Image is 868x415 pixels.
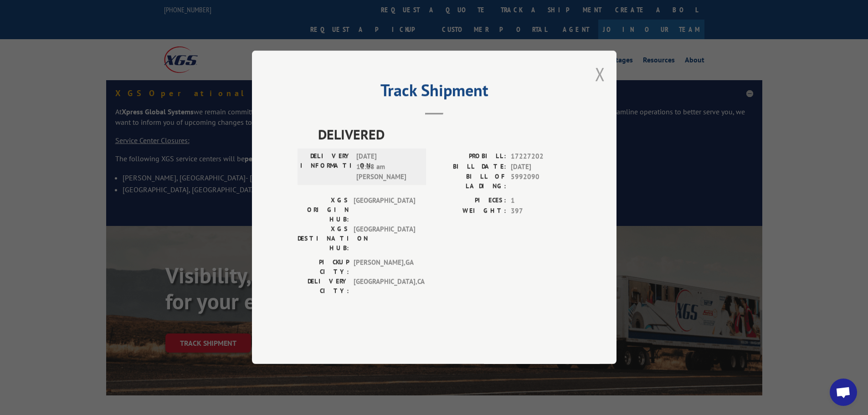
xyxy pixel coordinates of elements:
span: [DATE] [511,162,571,172]
span: [GEOGRAPHIC_DATA] [354,225,415,253]
span: [GEOGRAPHIC_DATA] , CA [354,277,415,296]
span: [PERSON_NAME] , GA [354,258,415,277]
a: Open chat [830,379,857,406]
label: DELIVERY CITY: [298,277,349,296]
label: PROBILL: [434,152,506,162]
button: Close modal [595,62,605,86]
span: 1 [511,196,571,206]
label: BILL OF LADING: [434,172,506,191]
span: DELIVERED [318,124,571,145]
label: DELIVERY INFORMATION: [300,152,352,183]
label: PIECES: [434,196,506,206]
span: 5992090 [511,172,571,191]
span: [GEOGRAPHIC_DATA] [354,196,415,225]
label: WEIGHT: [434,206,506,216]
label: XGS DESTINATION HUB: [298,225,349,253]
label: XGS ORIGIN HUB: [298,196,349,225]
label: BILL DATE: [434,162,506,172]
label: PICKUP CITY: [298,258,349,277]
span: 397 [511,206,571,216]
span: [DATE] 11:18 am [PERSON_NAME] [356,152,418,183]
span: 17227202 [511,152,571,162]
h2: Track Shipment [298,84,571,101]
